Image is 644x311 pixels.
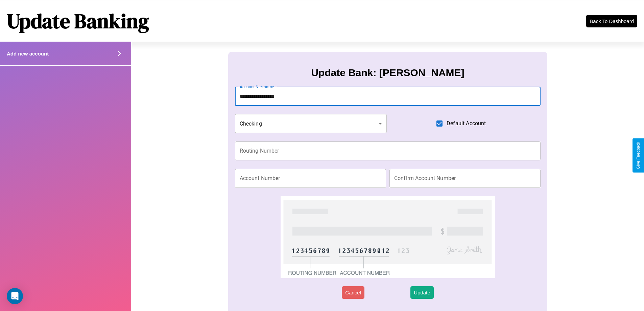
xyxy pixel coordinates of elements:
button: Update [410,286,433,299]
button: Cancel [342,286,364,299]
div: Checking [235,114,387,133]
div: Give Feedback [636,142,641,169]
div: Open Intercom Messenger [7,288,23,304]
span: Default Account [447,119,486,128]
h1: Update Banking [7,7,149,35]
button: Back To Dashboard [586,15,637,27]
h3: Update Bank: [PERSON_NAME] [311,67,464,79]
label: Account Nickname [240,84,274,90]
img: check [281,196,495,278]
h4: Add new account [7,51,49,57]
